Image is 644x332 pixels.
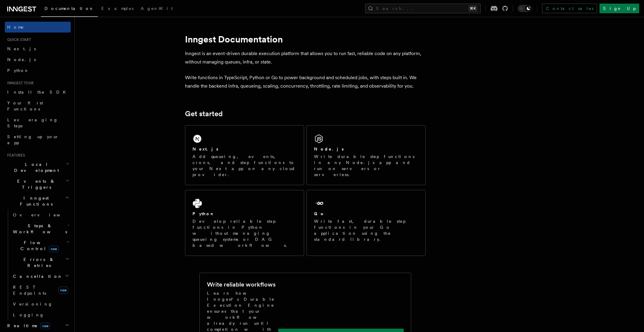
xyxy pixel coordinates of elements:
button: Flow Controlnew [11,237,71,254]
h2: Go [314,211,325,217]
span: REST Endpoints [13,285,46,296]
h2: Python [193,211,215,217]
span: new [49,246,59,252]
span: Quick start [5,37,31,42]
span: Overview [13,213,75,217]
span: Local Development [5,161,66,173]
a: AgentKit [137,2,176,16]
div: Inngest Functions [5,209,71,320]
a: Node.js [5,54,71,65]
a: Examples [98,2,137,16]
button: Realtimenew [5,320,71,331]
a: Home [5,22,71,33]
span: Cancellation [11,273,63,279]
a: GoWrite fast, durable step functions in your Go application using the standard library. [307,190,426,256]
p: Write functions in TypeScript, Python or Go to power background and scheduled jobs, with steps bu... [185,73,426,90]
span: Node.js [7,57,36,62]
a: Leveraging Steps [5,114,71,131]
a: Next.js [5,43,71,54]
span: Inngest tour [5,81,34,85]
a: Sign Up [599,4,639,13]
span: Leveraging Steps [7,117,58,128]
span: Examples [101,6,134,11]
span: Flow Control [11,240,66,252]
button: Search...⌘K [365,4,481,13]
p: Add queueing, events, crons, and step functions to your Next app on any cloud provider. [193,154,297,178]
button: Toggle dark mode [518,5,532,12]
button: Steps & Workflows [11,220,71,237]
button: Inngest Functions [5,193,71,209]
span: Steps & Workflows [11,223,67,235]
p: Inngest is an event-driven durable execution platform that allows you to run fast, reliable code ... [185,49,426,66]
button: Local Development [5,159,71,176]
span: new [58,287,68,294]
a: Overview [11,209,71,220]
span: Errors & Retries [11,256,65,268]
a: Install the SDK [5,87,71,98]
a: Your first Functions [5,98,71,114]
a: REST Endpointsnew [11,282,71,299]
a: Next.jsAdd queueing, events, crons, and step functions to your Next app on any cloud provider. [185,125,304,185]
span: Setting up your app [7,134,59,145]
a: Node.jsWrite durable step functions in any Node.js app and run on servers or serverless. [307,125,426,185]
span: Logging [13,312,44,317]
a: Contact sales [542,4,597,13]
a: PythonDevelop reliable step functions in Python without managing queueing systems or DAG based wo... [185,190,304,256]
span: Your first Functions [7,101,43,111]
p: Develop reliable step functions in Python without managing queueing systems or DAG based workflows. [193,218,297,248]
span: AgentKit [141,6,173,11]
a: Documentation [41,2,98,17]
span: Home [7,24,24,30]
span: new [40,323,50,329]
span: Features [5,153,25,158]
kbd: ⌘K [469,5,477,11]
h2: Node.js [314,146,344,152]
span: Python [7,68,29,73]
h1: Inngest Documentation [185,34,426,45]
span: Versioning [13,302,53,306]
h2: Next.js [193,146,218,152]
span: Events & Triggers [5,178,66,190]
a: Get started [185,110,223,118]
span: Next.js [7,46,36,51]
a: Setting up your app [5,131,71,148]
p: Write durable step functions in any Node.js app and run on servers or serverless. [314,154,418,178]
span: Inngest Functions [5,195,65,207]
span: Realtime [5,323,50,329]
a: Logging [11,309,71,320]
span: Documentation [45,6,94,11]
h2: Write reliable workflows [207,280,276,289]
button: Cancellation [11,271,71,282]
button: Errors & Retries [11,254,71,271]
span: Install the SDK [7,90,69,95]
a: Python [5,65,71,76]
p: Write fast, durable step functions in your Go application using the standard library. [314,218,418,242]
button: Events & Triggers [5,176,71,193]
a: Versioning [11,299,71,309]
